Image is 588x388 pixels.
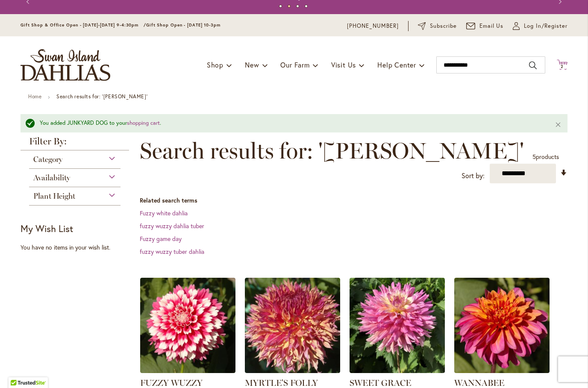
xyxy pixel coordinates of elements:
a: FUZZY WUZZY [140,367,235,375]
a: Fuzzy game day [140,235,182,243]
a: fuzzy wuzzy tuber dahlia [140,247,204,256]
span: Log In/Register [524,22,567,30]
span: Gift Shop Open - [DATE] 10-3pm [146,22,220,28]
span: Visit Us [331,60,356,69]
a: [PHONE_NUMBER] [347,22,399,30]
button: 1 of 4 [279,5,282,8]
span: Email Us [479,22,504,30]
span: 5 [532,153,536,161]
a: fuzzy wuzzy dahlia tuber [140,222,204,230]
div: You added JUNKYARD DOG to your . [40,119,542,127]
div: You have no items in your wish list. [21,243,135,252]
strong: Filter By: [21,137,129,150]
a: SWEET GRACE [350,367,445,375]
dt: Related search terms [140,196,567,205]
span: Shop [207,60,223,69]
a: WANNABEE [454,378,504,388]
span: Plant Height [33,191,75,201]
img: WANNABEE [454,278,550,373]
button: 2 of 4 [288,5,291,8]
a: Email Us [466,22,504,30]
img: SWEET GRACE [350,278,445,373]
label: Sort by: [462,168,485,184]
strong: My Wish List [21,222,73,235]
span: Subscribe [430,22,457,30]
span: Our Farm [280,60,309,69]
img: FUZZY WUZZY [140,278,235,373]
a: shopping cart [127,119,160,126]
button: 2 [557,59,567,71]
button: 3 of 4 [296,5,299,8]
span: Search results for: '[PERSON_NAME]' [140,138,524,164]
a: Home [28,93,41,100]
a: MYRTLE'S FOLLY [245,367,340,375]
span: Gift Shop & Office Open - [DATE]-[DATE] 9-4:30pm / [21,22,146,28]
img: MYRTLE'S FOLLY [245,278,340,373]
span: Help Center [377,60,416,69]
a: FUZZY WUZZY [140,378,203,388]
strong: Search results for: '[PERSON_NAME]' [56,93,147,100]
span: 2 [561,64,564,69]
p: products [532,150,559,164]
a: WANNABEE [454,367,550,375]
a: SWEET GRACE [350,378,411,388]
span: Category [33,155,62,164]
span: Availability [33,173,70,182]
span: New [245,60,259,69]
a: Subscribe [418,22,457,30]
a: Log In/Register [513,22,567,30]
iframe: Launch Accessibility Center [6,358,30,382]
a: MYRTLE'S FOLLY [245,378,318,388]
a: store logo [21,49,110,81]
a: Fuzzy white dahlia [140,209,188,217]
button: 4 of 4 [305,5,308,8]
